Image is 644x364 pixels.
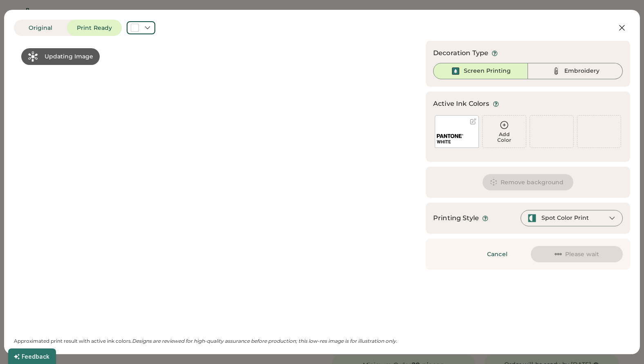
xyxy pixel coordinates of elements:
[528,214,537,223] img: spot-color-green.svg
[483,132,526,143] div: Add Color
[451,66,461,76] img: Ink%20-%20Selected.svg
[132,338,397,344] em: Designs are reviewed for high-quality assurance before production; this low-res image is for illu...
[564,67,599,75] div: Embroidery
[437,134,463,138] img: 1024px-Pantone_logo.svg.png
[551,66,561,76] img: Thread%20-%20Unselected.svg
[605,327,640,362] iframe: Front Chat
[67,20,122,36] button: Print Ready
[437,139,477,145] div: WHITE
[14,20,67,36] button: Original
[433,99,490,109] div: Active Ink Colors
[483,174,574,190] button: Remove background
[433,48,488,58] div: Decoration Type
[531,246,623,262] button: Please wait
[14,338,421,344] div: Approximated print result with active ink colors.
[469,246,526,262] button: Cancel
[433,213,479,223] div: Printing Style
[541,214,589,222] div: Spot Color Print
[464,67,511,75] div: Screen Printing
